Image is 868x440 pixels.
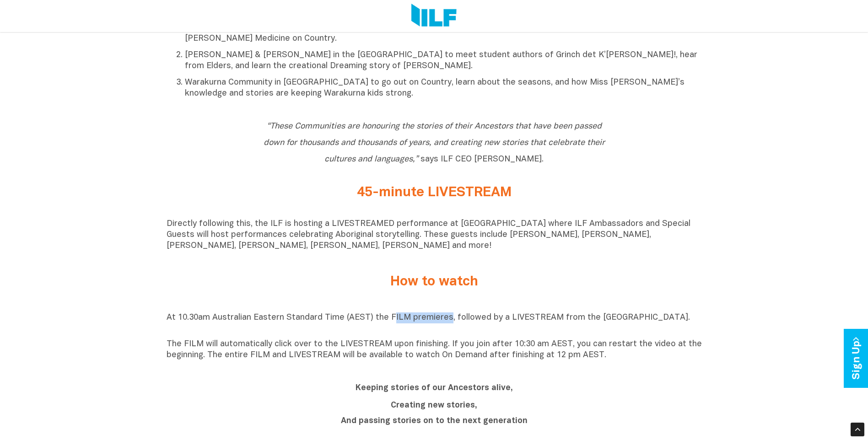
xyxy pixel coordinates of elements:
h2: 45-minute LIVESTREAM [263,185,606,200]
span: says ILF CEO [PERSON_NAME]. [264,123,605,163]
b: Creating new stories, [391,402,477,409]
b: Keeping stories of our Ancestors alive, [356,384,513,392]
h2: How to watch [263,274,606,290]
img: Logo [411,4,457,28]
b: And passing stories on to the next generation [341,417,528,425]
p: [PERSON_NAME] & [PERSON_NAME] in the [GEOGRAPHIC_DATA] to meet student authors of Grinch det K’[P... [185,50,702,72]
p: The FILM will automatically click over to the LIVESTREAM upon finishing. If you join after 10:30 ... [167,339,702,361]
p: Directly following this, the ILF is hosting a LIVESTREAMED performance at [GEOGRAPHIC_DATA] where... [167,219,702,252]
p: At 10.30am Australian Eastern Standard Time (AEST) the FILM premieres, followed by a LIVESTREAM f... [167,312,702,334]
p: Warakurna Community in [GEOGRAPHIC_DATA] to go out on Country, learn about the seasons, and how M... [185,77,702,99]
div: Scroll Back to Top [851,423,864,436]
p: Ceduna & Koonibba in [GEOGRAPHIC_DATA] to learn from young author [PERSON_NAME], celebrate Wirang... [185,22,702,44]
i: “These Communities are honouring the stories of their Ancestors that have been passed down for th... [264,123,605,163]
